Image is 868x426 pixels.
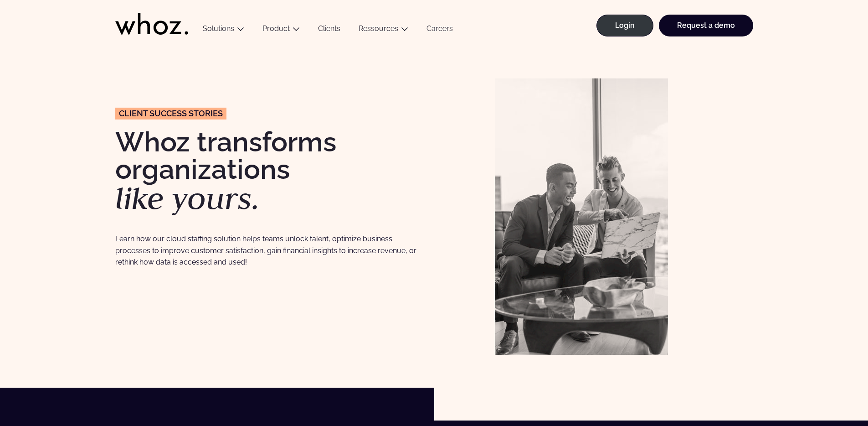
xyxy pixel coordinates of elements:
a: Product [262,24,290,33]
button: Solutions [194,24,253,36]
a: Login [596,15,653,36]
button: Product [253,24,309,36]
p: Learn how our cloud staffing solution helps teams unlock talent, optimize business processes to i... [115,233,425,268]
a: Careers [417,24,462,36]
button: Ressources [349,24,417,36]
a: Ressources [359,24,398,33]
img: Clients Whoz [495,78,668,355]
a: Request a demo [659,15,753,36]
span: CLIENT success stories [119,109,223,118]
a: Clients [309,24,349,36]
h1: Whoz transforms organizations [115,128,425,214]
em: like yours. [115,178,260,218]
